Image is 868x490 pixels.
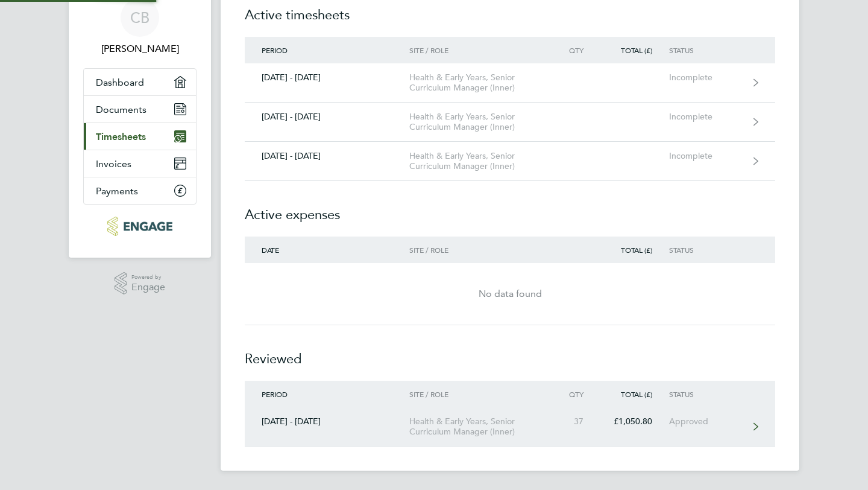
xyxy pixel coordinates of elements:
h2: Reviewed [245,325,775,381]
span: Dashboard [96,77,144,88]
div: Incomplete [669,151,743,161]
a: Go to home page [83,217,197,236]
div: Qty [547,390,600,398]
div: Health & Early Years, Senior Curriculum Manager (Inner) [409,112,547,132]
div: Status [669,390,743,398]
div: [DATE] - [DATE] [245,112,409,122]
div: Site / Role [409,246,547,254]
div: Total (£) [600,246,669,254]
div: Total (£) [600,390,669,398]
a: Dashboard [84,69,196,95]
div: [DATE] - [DATE] [245,72,409,83]
span: Timesheets [96,131,146,142]
a: Documents [84,96,196,122]
a: Invoices [84,150,196,177]
div: 37 [547,416,600,427]
div: Health & Early Years, Senior Curriculum Manager (Inner) [409,151,547,171]
div: [DATE] - [DATE] [245,416,409,427]
a: Timesheets [84,123,196,150]
a: [DATE] - [DATE]Health & Early Years, Senior Curriculum Manager (Inner)Incomplete [245,63,775,103]
span: Payments [96,185,138,197]
span: Catherine Bowdren [83,42,197,56]
div: [DATE] - [DATE] [245,151,409,161]
h2: Active expenses [245,181,775,237]
a: Payments [84,177,196,204]
a: [DATE] - [DATE]Health & Early Years, Senior Curriculum Manager (Inner)Incomplete [245,142,775,181]
a: [DATE] - [DATE]Health & Early Years, Senior Curriculum Manager (Inner)Incomplete [245,103,775,142]
div: Status [669,246,743,254]
div: Approved [669,416,743,427]
div: Qty [547,46,600,54]
a: Powered byEngage [115,272,166,295]
span: Documents [96,104,146,115]
div: Incomplete [669,112,743,122]
div: £1,050.80 [600,416,669,427]
div: Status [669,46,743,54]
div: Health & Early Years, Senior Curriculum Manager (Inner) [409,416,547,437]
div: Site / Role [409,390,547,398]
span: CB [130,10,149,25]
div: Site / Role [409,46,547,54]
div: Incomplete [669,72,743,83]
div: No data found [245,287,775,301]
span: Period [262,45,288,55]
span: Engage [131,282,165,293]
div: Health & Early Years, Senior Curriculum Manager (Inner) [409,72,547,93]
span: Invoices [96,158,131,170]
span: Powered by [131,272,165,282]
span: Period [262,389,288,399]
img: educationmattersgroup-logo-retina.png [107,217,172,236]
a: [DATE] - [DATE]Health & Early Years, Senior Curriculum Manager (Inner)37£1,050.80Approved [245,407,775,447]
div: Date [245,246,409,254]
div: Total (£) [600,46,669,54]
h2: Active timesheets [245,5,775,37]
